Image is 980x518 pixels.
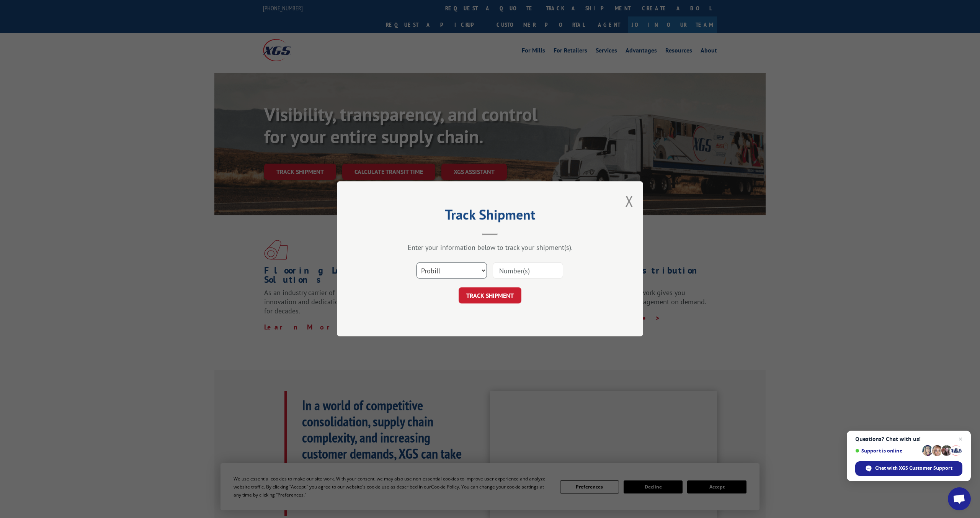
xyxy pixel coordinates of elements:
[956,434,965,444] span: Close chat
[948,487,971,510] div: Open chat
[459,288,521,304] button: TRACK SHIPMENT
[625,191,634,211] button: Close modal
[875,465,952,472] span: Chat with XGS Customer Support
[375,209,605,224] h2: Track Shipment
[493,263,563,279] input: Number(s)
[855,461,962,476] div: Chat with XGS Customer Support
[855,448,920,454] span: Support is online
[855,436,962,442] span: Questions? Chat with us!
[375,243,605,252] div: Enter your information below to track your shipment(s).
